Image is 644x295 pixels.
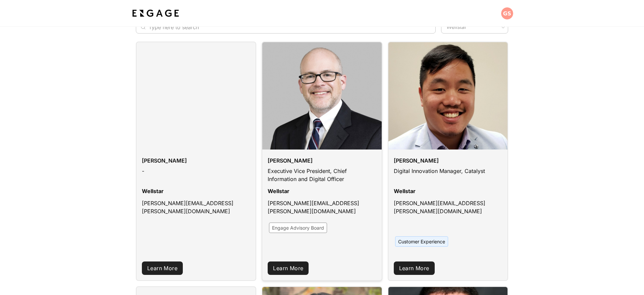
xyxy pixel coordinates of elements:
img: bdf1fb74-1727-4ba0-a5bd-bc74ae9fc70b.jpeg [131,7,180,19]
img: Profile picture of Gareth Sudul [501,7,513,19]
input: Type here to search [149,20,416,34]
span: Customer Experience [398,239,445,244]
div: Type here to search [136,20,436,34]
p: Wellstar [394,187,416,199]
a: Learn More [142,261,183,275]
p: - [142,167,144,179]
div: Wellstar [441,20,508,34]
span: Engage Advisory Board [272,225,324,231]
h3: [PERSON_NAME] [394,158,439,167]
h3: [PERSON_NAME] [268,158,313,167]
p: [PERSON_NAME][EMAIL_ADDRESS][PERSON_NAME][DOMAIN_NAME] [268,199,376,219]
button: Open profile menu [501,7,513,19]
p: [PERSON_NAME][EMAIL_ADDRESS][PERSON_NAME][DOMAIN_NAME] [142,199,250,219]
p: Digital Innovation Manager, Catalyst [394,167,485,179]
p: Wellstar [268,187,289,199]
p: [PERSON_NAME][EMAIL_ADDRESS][PERSON_NAME][DOMAIN_NAME] [394,199,502,219]
p: Executive Vice President, Chief Information and Digital Officer [268,167,376,187]
a: Learn More [394,261,435,275]
p: Wellstar [142,187,164,199]
a: Learn More [268,261,309,275]
h3: [PERSON_NAME] [142,158,187,167]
